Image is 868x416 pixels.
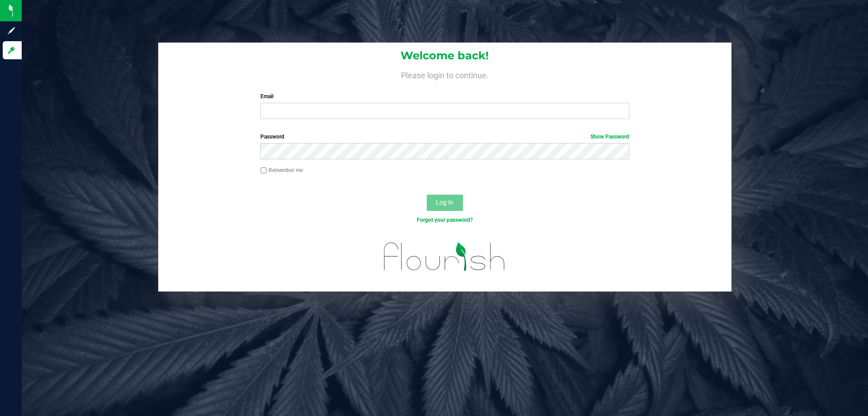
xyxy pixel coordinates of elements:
[158,69,731,80] h4: Please login to continue.
[7,46,16,55] inline-svg: Log in
[158,50,731,62] h1: Welcome back!
[260,92,629,100] label: Email
[7,26,16,35] inline-svg: Sign up
[417,217,473,223] a: Forgot your password?
[260,134,284,140] span: Password
[373,234,516,280] img: flourish_logo.svg
[436,199,453,206] span: Log In
[590,134,629,140] a: Show Password
[427,195,463,211] button: Log In
[260,167,267,174] input: Remember me
[260,166,303,174] label: Remember me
